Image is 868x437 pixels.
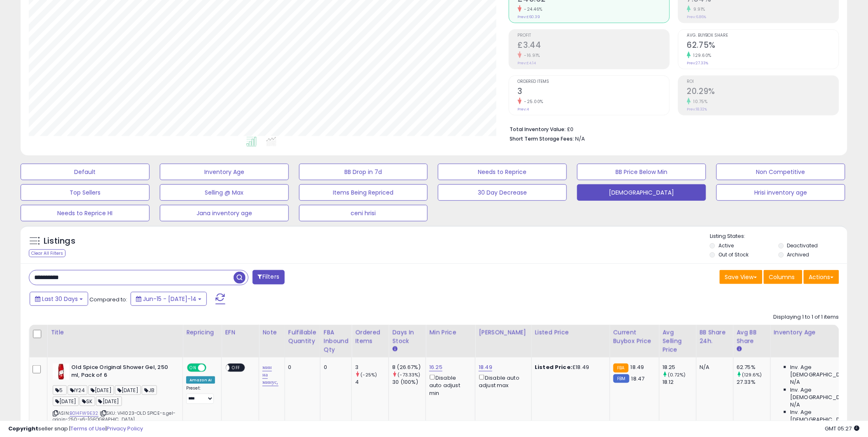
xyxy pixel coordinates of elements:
button: ceni hrisi [299,205,428,221]
div: Current Buybox Price [613,328,656,345]
div: FBA inbound Qty [324,328,349,354]
div: Disable auto adjust max [479,373,525,389]
small: (129.6%) [742,371,762,378]
div: Clear All Filters [29,249,66,257]
button: Needs to Reprice [438,164,567,180]
button: Needs to Reprice HI [21,205,150,221]
button: Columns [764,270,802,284]
div: 62.75% [737,364,770,371]
div: Days In Stock [392,328,422,345]
span: OFF [230,364,243,371]
h2: 20.29% [687,87,839,98]
span: JB [142,385,157,395]
span: Compared to: [89,296,127,303]
span: Columns [769,273,795,281]
button: Selling @ Max [160,184,289,201]
label: Archived [787,251,810,258]
div: 8 (26.67%) [392,364,426,371]
small: -24.46% [522,6,543,12]
div: Ordered Items [355,328,385,345]
div: 3 [355,364,388,371]
div: Amazon AI [186,376,215,384]
button: 30 Day Decrease [438,184,567,201]
span: [DATE] [88,385,114,395]
span: N/A [791,401,800,409]
button: Jun-15 - [DATE]-14 [131,292,207,306]
li: £0 [510,124,833,134]
span: 18.49 [631,363,644,371]
h5: Listings [44,235,75,247]
b: Old Spice Original Shower Gel, 250 ml, Pack of 6 [71,364,171,381]
button: Jana inventory age [160,205,289,221]
span: 5 [53,385,67,395]
span: SK [80,397,95,406]
small: 129.60% [691,52,712,59]
a: Terms of Use [70,425,105,432]
span: [DATE] [96,397,122,406]
div: Preset: [186,385,215,404]
div: Note [262,328,281,337]
div: Displaying 1 to 1 of 1 items [774,313,839,321]
span: Inv. Age [DEMOGRAPHIC_DATA]: [791,364,866,378]
span: 18.47 [632,375,645,383]
span: Inv. Age [DEMOGRAPHIC_DATA]: [791,386,866,401]
div: Listed Price [535,328,606,337]
span: Profit [518,33,669,38]
span: ROI [687,80,839,84]
small: 9.91% [691,6,706,12]
span: Jun-15 - [DATE]-14 [143,295,197,303]
span: 2025-08-14 05:27 GMT [825,425,860,432]
small: (-25%) [361,371,377,378]
h2: £3.44 [518,40,669,52]
small: Avg BB Share. [737,345,742,353]
small: Prev: 6.86% [687,14,707,19]
h2: 62.75% [687,40,839,52]
div: Avg Selling Price [663,328,693,354]
div: [PERSON_NAME] [479,328,528,337]
b: Listed Price: [535,363,573,371]
div: EFN [225,328,255,337]
b: Short Term Storage Fees: [510,135,574,142]
span: Avg. Buybox Share [687,33,839,38]
div: N/A [700,364,727,371]
small: Prev: 4 [518,107,529,112]
strong: Copyright [8,425,38,432]
a: B014FW9E32 [70,410,98,417]
small: -16.91% [522,52,540,59]
span: N/A [791,378,800,386]
a: 18.49 [479,363,492,371]
button: Hrisi inventory age [716,184,845,201]
div: seller snap | | [8,425,143,433]
a: Privacy Policy [107,425,143,432]
label: Out of Stock [718,251,749,258]
button: BB Price Below Min [577,164,706,180]
small: 10.75% [691,99,708,105]
small: -25.00% [522,99,544,105]
div: 0 [288,364,314,371]
button: Save View [720,270,763,284]
span: Last 30 Days [42,295,78,303]
span: ON [188,364,198,371]
button: Actions [804,270,839,284]
div: BB Share 24h. [700,328,730,345]
small: Prev: 27.33% [687,61,709,66]
small: (0.72%) [668,371,686,378]
div: £18.49 [535,364,604,371]
div: Title [51,328,179,337]
b: Total Inventory Value: [510,126,566,133]
button: Filters [253,270,285,284]
p: Listing States: [710,233,847,240]
div: 18.25 [663,364,696,371]
span: [DATE] [53,397,79,406]
button: [DEMOGRAPHIC_DATA] [577,184,706,201]
div: 30 (100%) [392,378,426,386]
small: Prev: £4.14 [518,61,536,66]
div: 18.12 [663,378,696,386]
button: Default [21,164,150,180]
span: [DATE] [115,385,141,395]
small: FBM [613,374,629,383]
div: 4 [355,378,388,386]
button: Items Being Repriced [299,184,428,201]
label: Deactivated [787,242,818,249]
div: Fulfillable Quantity [288,328,317,345]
